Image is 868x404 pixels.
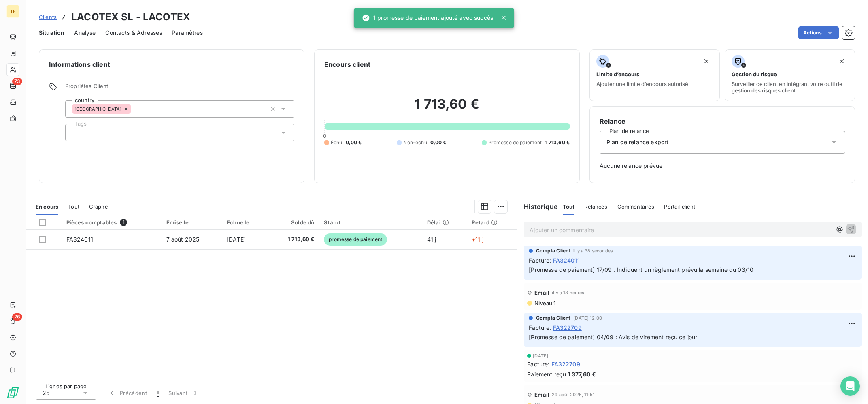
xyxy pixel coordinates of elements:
[617,203,655,210] span: Commentaires
[43,389,49,397] span: 25
[517,202,558,212] h6: Historique
[427,219,462,226] div: Délai
[89,203,108,210] span: Graphe
[551,360,580,368] span: FA322709
[6,386,19,399] img: Logo LeanPay
[606,138,668,146] span: Plan de relance export
[596,71,639,77] span: Limite d’encours
[331,139,343,146] span: Échu
[120,219,127,226] span: 1
[488,139,542,146] span: Promesse de paiement
[74,29,96,37] span: Analyse
[427,236,436,243] span: 41 j
[840,376,860,396] div: Open Intercom Messenger
[66,236,93,243] span: FA324011
[346,139,362,146] span: 0,00 €
[68,203,79,210] span: Tout
[362,11,493,25] div: 1 promesse de paiement ajouté avec succès
[529,256,551,265] span: Facture :
[536,247,570,254] span: Compta Client
[273,219,315,226] div: Solde dû
[164,385,204,402] button: Suivant
[71,10,190,24] h3: LACOTEX SL - LACOTEX
[39,14,57,20] span: Clients
[166,219,217,226] div: Émise le
[323,133,326,139] span: 0
[36,203,58,210] span: En cours
[403,139,427,146] span: Non-échu
[529,333,697,340] span: [Promesse de paiement] 04/09 : Avis de virement reçu ce jour
[545,139,570,146] span: 1 713,60 €
[324,233,387,246] span: promesse de paiement
[600,116,845,126] h6: Relance
[534,289,549,296] span: Email
[12,313,22,321] span: 26
[732,81,848,94] span: Surveiller ce client en intégrant votre outil de gestion des risques client.
[65,83,294,94] span: Propriétés Client
[584,203,607,210] span: Relances
[12,78,22,85] span: 73
[227,219,263,226] div: Échue le
[157,389,159,397] span: 1
[105,29,162,37] span: Contacts & Adresses
[527,360,549,368] span: Facture :
[152,385,164,402] button: 1
[324,60,370,69] h6: Encours client
[74,107,122,111] span: [GEOGRAPHIC_DATA]
[131,105,137,113] input: Ajouter une valeur
[534,300,555,306] span: Niveau 1
[472,236,483,243] span: +11 j
[798,26,839,39] button: Actions
[552,392,595,397] span: 29 août 2025, 11:51
[534,391,549,398] span: Email
[596,81,688,87] span: Ajouter une limite d’encours autorisé
[273,235,315,244] span: 1 713,60 €
[732,71,777,77] span: Gestion du risque
[527,370,566,378] span: Paiement reçu
[166,236,200,243] span: 7 août 2025
[324,219,417,226] div: Statut
[568,370,596,378] span: 1 377,60 €
[6,5,19,18] div: TE
[725,49,855,101] button: Gestion du risqueSurveiller ce client en intégrant votre outil de gestion des risques client.
[553,256,580,265] span: FA324011
[472,219,512,226] div: Retard
[430,139,447,146] span: 0,00 €
[72,129,79,136] input: Ajouter une valeur
[536,314,570,322] span: Compta Client
[600,162,845,170] span: Aucune relance prévue
[529,323,551,332] span: Facture :
[103,385,152,402] button: Précédent
[529,266,753,273] span: [Promesse de paiement] 17/09 : Indiquent un règlement prévu la semaine du 03/10
[664,203,695,210] span: Portail client
[573,248,613,253] span: il y a 38 secondes
[533,353,548,358] span: [DATE]
[66,219,157,226] div: Pièces comptables
[553,323,582,332] span: FA322709
[49,60,294,69] h6: Informations client
[552,290,584,295] span: il y a 18 heures
[39,13,57,21] a: Clients
[227,236,246,243] span: [DATE]
[172,29,203,37] span: Paramètres
[589,49,720,101] button: Limite d’encoursAjouter une limite d’encours autorisé
[39,29,64,37] span: Situation
[573,316,602,321] span: [DATE] 12:00
[324,96,570,120] h2: 1 713,60 €
[563,203,575,210] span: Tout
